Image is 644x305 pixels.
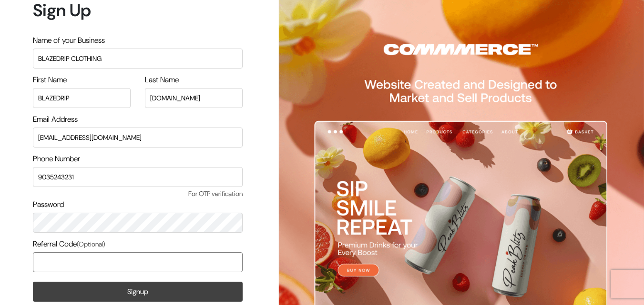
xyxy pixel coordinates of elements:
[33,199,64,210] label: Password
[33,114,78,125] label: Email Address
[77,240,105,248] span: (Optional)
[33,74,67,86] label: First Name
[33,238,105,250] label: Referral Code
[33,282,243,302] button: Signup
[33,189,243,199] span: For OTP verification
[145,74,179,86] label: Last Name
[33,153,80,165] label: Phone Number
[33,35,105,46] label: Name of your Business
